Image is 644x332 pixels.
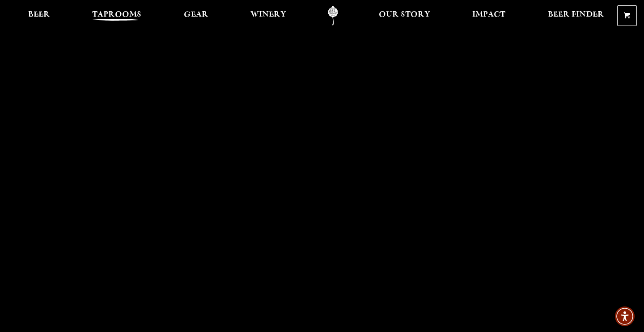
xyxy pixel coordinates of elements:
a: Winery [245,6,292,26]
a: Beer Finder [542,6,610,26]
span: Taprooms [92,11,141,18]
a: Gear [178,6,214,26]
span: Our Story [379,11,430,18]
div: Accessibility Menu [615,306,635,326]
a: Our Story [373,6,436,26]
a: Odell Home [316,6,350,26]
a: Taprooms [86,6,147,26]
span: Beer Finder [548,11,604,18]
span: Winery [250,11,286,18]
span: Impact [472,11,505,18]
span: Beer [28,11,50,18]
span: Gear [184,11,208,18]
a: Impact [466,6,511,26]
a: Beer [22,6,56,26]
